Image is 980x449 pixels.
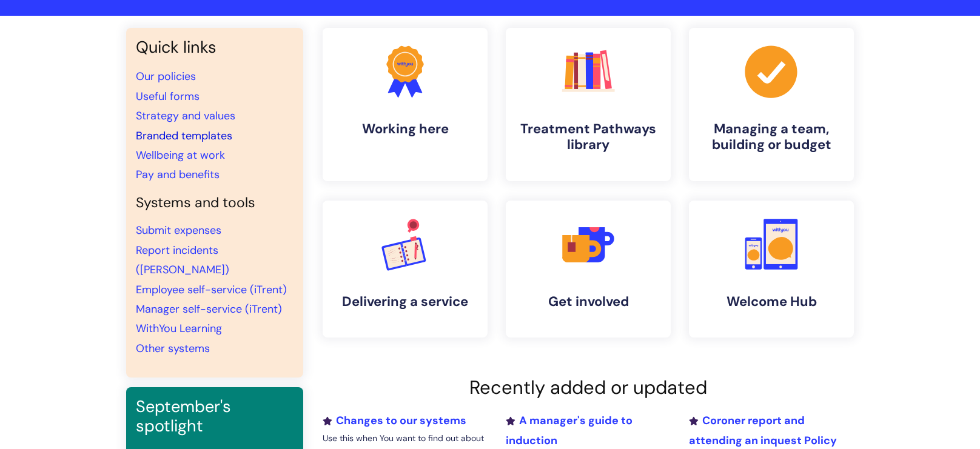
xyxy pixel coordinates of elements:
[515,294,661,310] h4: Get involved
[506,413,633,447] a: A manager's guide to induction
[323,413,466,428] a: Changes to our systems
[323,201,488,338] a: Delivering a service
[136,321,222,336] a: WithYou Learning
[136,341,210,356] a: Other systems
[515,121,661,153] h4: Treatment Pathways library
[506,28,671,181] a: Treatment Pathways library
[136,38,294,57] h3: Quick links
[323,376,854,399] h2: Recently added or updated
[136,167,220,182] a: Pay and benefits
[136,108,235,123] a: Strategy and values
[699,121,844,153] h4: Managing a team, building or budget
[689,413,837,447] a: Coroner report and attending an inquest Policy
[689,201,854,338] a: Welcome Hub
[136,397,294,436] h3: September's spotlight
[136,128,232,143] a: Branded templates
[136,243,229,277] a: Report incidents ([PERSON_NAME])
[136,223,221,238] a: Submit expenses
[136,302,282,316] a: Manager self-service (iTrent)
[136,69,196,84] a: Our policies
[332,294,478,310] h4: Delivering a service
[136,282,287,297] a: Employee self-service (iTrent)
[699,294,844,310] h4: Welcome Hub
[506,201,671,338] a: Get involved
[332,121,478,137] h4: Working here
[136,195,294,211] h4: Systems and tools
[136,148,225,162] a: Wellbeing at work
[323,28,488,181] a: Working here
[689,28,854,181] a: Managing a team, building or budget
[136,89,200,104] a: Useful forms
